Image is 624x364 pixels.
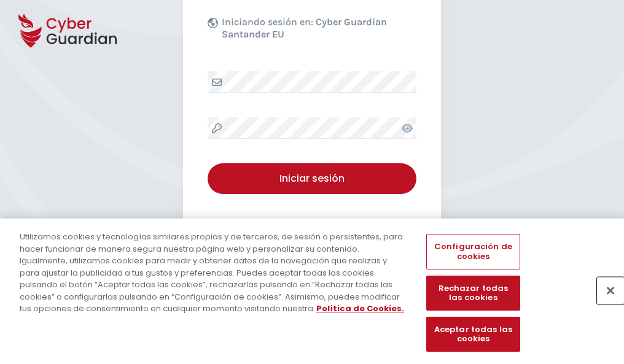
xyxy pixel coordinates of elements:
button: Cerrar [597,277,624,304]
button: Rechazar todas las cookies [426,276,520,311]
button: Configuración de cookies, Abre el cuadro de diálogo del centro de preferencias. [426,234,520,269]
button: Aceptar todas las cookies [426,317,520,352]
div: Utilizamos cookies y tecnologías similares propias y de terceros, de sesión o persistentes, para ... [20,231,408,315]
button: Iniciar sesión [208,163,416,194]
div: Iniciar sesión [217,171,407,186]
a: Más información sobre su privacidad, se abre en una nueva pestaña [316,303,404,314]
